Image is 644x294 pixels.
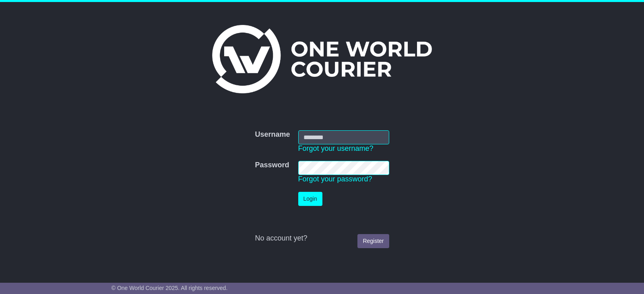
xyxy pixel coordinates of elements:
[298,192,322,206] button: Login
[255,130,290,139] label: Username
[255,234,389,243] div: No account yet?
[212,25,432,93] img: One World
[298,175,372,183] a: Forgot your password?
[255,161,289,170] label: Password
[357,234,389,248] a: Register
[298,144,374,152] a: Forgot your username?
[111,285,228,291] span: © One World Courier 2025. All rights reserved.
